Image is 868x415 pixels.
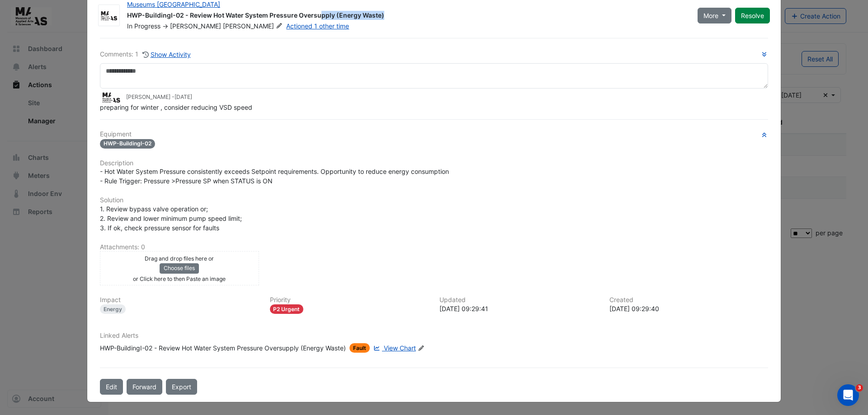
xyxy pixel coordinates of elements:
span: [PERSON_NAME] [170,22,221,30]
span: 2025-05-14 09:29:41 [175,93,192,100]
a: Actioned 1 other time [286,22,349,30]
a: View Chart [372,343,416,353]
h6: Description [100,159,768,167]
button: Edit [100,379,123,395]
div: Comments: 1 [100,49,191,60]
span: -> [162,22,168,30]
button: Choose files [160,263,199,273]
h6: Impact [100,296,259,304]
span: - Hot Water System Pressure consistently exceeds Setpoint requirements. Opportunity to reduce ene... [100,168,449,185]
span: [PERSON_NAME] [223,22,284,31]
div: [DATE] 09:29:41 [439,304,599,313]
img: Museum of Applied Arts and Sciences [99,11,119,20]
span: HWP-BuildingI-02 [100,139,155,149]
img: Museum of Applied Arts and Sciences [100,93,123,103]
div: HWP-BuildingI-02 - Review Hot Water System Pressure Oversupply (Energy Waste) [127,11,687,22]
h6: Priority [270,296,429,304]
small: or Click here to then Paste an image [133,275,226,282]
fa-icon: Edit Linked Alerts [418,345,425,352]
h6: Equipment [100,131,768,138]
iframe: Intercom live chat [837,384,859,406]
button: More [698,8,731,23]
a: Export [166,379,197,395]
span: 1. Review bypass valve operation or; 2. Review and lower minimum pump speed limit; 3. If ok, chec... [100,205,242,232]
span: 3 [856,384,863,392]
h6: Solution [100,196,768,204]
div: P2 Urgent [270,304,304,314]
div: [DATE] 09:29:40 [609,304,769,313]
span: Fault [349,343,370,353]
span: preparing for winter , consider reducing VSD speed [100,103,252,111]
h6: Attachments: 0 [100,243,768,251]
small: [PERSON_NAME] - [126,93,192,101]
span: In Progress [127,22,160,30]
h6: Updated [439,296,599,304]
span: View Chart [384,344,416,352]
span: More [703,11,718,20]
button: Show Activity [142,49,191,60]
button: Resolve [735,8,770,23]
button: Forward [127,379,162,395]
div: HWP-BuildingI-02 - Review Hot Water System Pressure Oversupply (Energy Waste) [100,343,346,353]
h6: Created [609,296,769,304]
div: Energy [100,304,126,314]
small: Drag and drop files here or [145,255,214,262]
h6: Linked Alerts [100,332,768,340]
a: Museums [GEOGRAPHIC_DATA] [127,0,220,8]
